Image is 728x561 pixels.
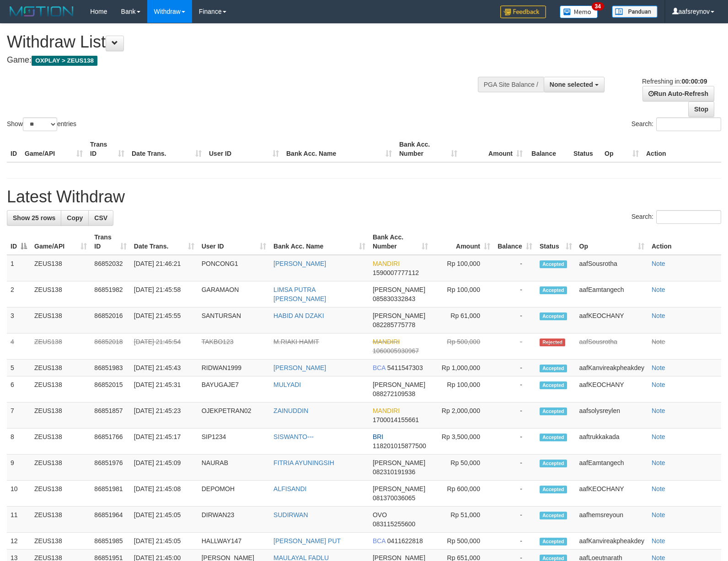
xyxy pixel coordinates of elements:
span: BCA [373,537,385,545]
td: ZEUS138 [31,429,91,455]
th: Status: activate to sort column ascending [536,229,576,255]
th: Amount: activate to sort column ascending [432,229,494,255]
td: 86851983 [91,360,130,376]
td: HALLWAY147 [198,533,270,550]
span: Copy 1700014155661 to clipboard [373,416,419,423]
th: Balance: activate to sort column ascending [494,229,536,255]
td: Rp 1,000,000 [432,360,494,376]
td: BAYUGAJE7 [198,376,270,402]
td: [DATE] 21:45:17 [130,429,198,455]
span: Copy 088272109538 to clipboard [373,390,415,397]
a: ZAINUDDIN [273,407,308,414]
span: [PERSON_NAME] [373,381,425,388]
a: MULYADI [273,381,301,388]
span: [PERSON_NAME] [373,286,425,293]
td: 86851976 [91,455,130,481]
span: Accepted [540,538,567,545]
span: Refreshing in: [642,78,707,85]
td: aafSousrotha [576,255,648,281]
td: [DATE] 21:45:05 [130,507,198,533]
a: Copy [61,210,89,226]
img: Button%20Memo.svg [560,5,598,18]
td: [DATE] 21:45:23 [130,402,198,429]
a: Run Auto-Refresh [642,86,714,101]
td: - [494,507,536,533]
td: - [494,455,536,481]
span: Accepted [540,260,567,268]
a: SISWANTO--- [273,433,314,440]
td: 12 [7,533,31,550]
td: 10 [7,481,31,507]
h1: Withdraw List [7,33,476,51]
span: Rejected [540,339,565,346]
td: ZEUS138 [31,455,91,481]
img: Feedback.jpg [500,5,546,18]
td: [DATE] 21:45:55 [130,307,198,333]
td: 11 [7,507,31,533]
td: - [494,376,536,402]
td: 2 [7,281,31,307]
td: aafKEOCHANY [576,307,648,333]
span: Copy 083115255600 to clipboard [373,520,415,528]
span: Copy 1060005930967 to clipboard [373,347,419,355]
td: Rp 600,000 [432,481,494,507]
strong: 00:00:09 [681,78,707,85]
td: aaftrukkakada [576,429,648,455]
input: Search: [656,210,721,224]
a: Note [652,485,665,492]
a: [PERSON_NAME] [273,364,326,371]
h1: Latest Withdraw [7,188,721,206]
td: 86851985 [91,533,130,550]
td: DIRWAN23 [198,507,270,533]
span: Accepted [540,460,567,467]
td: PONCONG1 [198,255,270,281]
select: Showentries [23,117,57,131]
td: 86851857 [91,402,130,429]
span: CSV [94,214,107,222]
td: [DATE] 21:45:09 [130,455,198,481]
td: - [494,255,536,281]
th: Game/API: activate to sort column ascending [31,229,91,255]
td: ZEUS138 [31,333,91,360]
td: aafEamtangech [576,455,648,481]
td: ZEUS138 [31,533,91,550]
td: - [494,281,536,307]
td: aafSousrotha [576,333,648,360]
td: aafKanvireakpheakdey [576,533,648,550]
td: ZEUS138 [31,481,91,507]
a: Note [652,433,665,440]
span: MANDIRI [373,407,400,414]
a: HABID AN DZAKI [273,312,324,319]
span: Copy 082310191936 to clipboard [373,468,415,476]
td: aafEamtangech [576,281,648,307]
span: None selected [550,81,593,88]
td: SIP1234 [198,429,270,455]
td: GARAMAON [198,281,270,307]
td: 86852015 [91,376,130,402]
span: Accepted [540,312,567,320]
td: 7 [7,402,31,429]
th: User ID: activate to sort column ascending [198,229,270,255]
span: Accepted [540,434,567,441]
td: 6 [7,376,31,402]
td: Rp 100,000 [432,281,494,307]
td: [DATE] 21:45:05 [130,533,198,550]
label: Search: [632,210,721,224]
td: 8 [7,429,31,455]
span: [PERSON_NAME] [373,485,425,492]
th: Bank Acc. Number: activate to sort column ascending [369,229,432,255]
a: Note [652,537,665,545]
span: Show 25 rows [13,214,55,222]
th: User ID [205,136,283,162]
td: SANTURSAN [198,307,270,333]
span: BRI [373,433,383,440]
span: Accepted [540,486,567,493]
a: Stop [688,101,714,117]
a: [PERSON_NAME] [273,260,326,267]
img: panduan.png [612,5,658,18]
td: ZEUS138 [31,507,91,533]
a: Note [652,286,665,293]
input: Search: [656,117,721,131]
div: PGA Site Balance / [478,77,544,92]
td: Rp 61,000 [432,307,494,333]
